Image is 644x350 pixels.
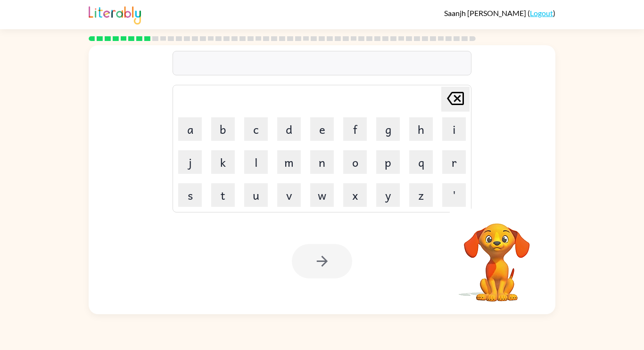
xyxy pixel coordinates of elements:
[277,150,301,174] button: m
[310,150,334,174] button: n
[444,8,528,17] span: Saanjh [PERSON_NAME]
[244,150,268,174] button: l
[444,8,555,17] div: ( )
[442,117,466,141] button: i
[244,117,268,141] button: c
[211,183,235,207] button: t
[244,183,268,207] button: u
[409,117,433,141] button: h
[442,183,466,207] button: '
[211,150,235,174] button: k
[442,150,466,174] button: r
[343,183,367,207] button: x
[450,209,544,303] video: Your browser must support playing .mp4 files to use Literably. Please try using another browser.
[310,117,334,141] button: e
[178,117,202,141] button: a
[211,117,235,141] button: b
[409,183,433,207] button: z
[343,150,367,174] button: o
[376,150,400,174] button: p
[376,183,400,207] button: y
[409,150,433,174] button: q
[530,8,553,17] a: Logout
[277,117,301,141] button: d
[178,183,202,207] button: s
[343,117,367,141] button: f
[310,183,334,207] button: w
[277,183,301,207] button: v
[178,150,202,174] button: j
[89,4,141,24] img: Literably
[376,117,400,141] button: g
